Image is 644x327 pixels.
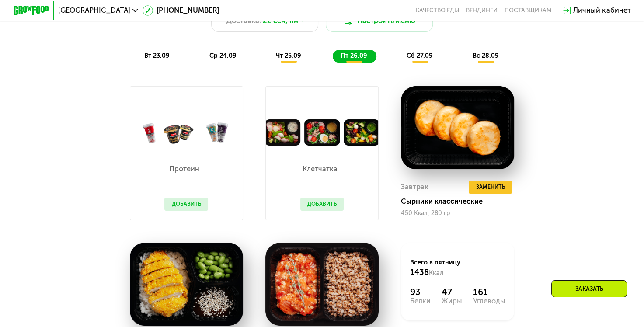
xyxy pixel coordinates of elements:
[476,183,505,191] span: Заменить
[505,7,551,14] div: поставщикам
[473,298,505,305] div: Углеводы
[469,181,512,194] button: Заменить
[472,52,498,59] span: вс 28.09
[341,52,367,59] span: пт 26.09
[407,52,433,59] span: сб 27.09
[401,210,514,217] div: 450 Ккал, 280 гр
[410,268,429,277] span: 1438
[144,52,170,59] span: вт 23.09
[143,5,219,16] a: [PHONE_NUMBER]
[442,287,462,298] div: 47
[410,258,505,278] div: Всего в пятницу
[300,166,340,173] p: Клетчатка
[410,287,431,298] div: 93
[300,198,344,211] button: Добавить
[276,52,301,59] span: чт 25.09
[226,16,261,27] span: Доставка:
[164,198,208,211] button: Добавить
[164,166,204,173] p: Протеин
[410,298,431,305] div: Белки
[573,5,630,16] div: Личный кабинет
[326,10,433,32] button: Настроить меню
[263,16,298,27] span: 22 сен, пн
[551,280,627,297] div: Заказать
[429,269,443,277] span: Ккал
[209,52,237,59] span: ср 24.09
[401,197,522,206] div: Сырники классические
[401,181,428,194] div: Завтрак
[58,7,130,14] span: [GEOGRAPHIC_DATA]
[442,298,462,305] div: Жиры
[416,7,459,14] a: Качество еды
[466,7,498,14] a: Вендинги
[473,287,505,298] div: 161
